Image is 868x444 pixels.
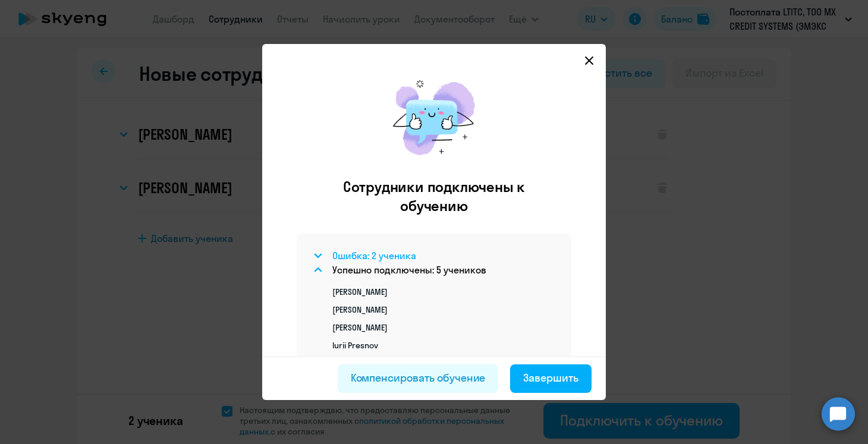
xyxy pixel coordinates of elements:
[332,286,557,297] p: [PERSON_NAME]
[380,68,488,168] img: results
[351,370,486,386] div: Компенсировать обучение
[510,364,592,393] button: Завершить
[332,249,416,262] h4: Ошибка: 2 ученика
[523,370,578,386] div: Завершить
[332,304,557,315] p: [PERSON_NAME]
[338,364,499,393] button: Компенсировать обучение
[332,340,557,351] p: Iurii Presnov
[319,177,549,215] h2: Сотрудники подключены к обучению
[332,322,557,333] p: [PERSON_NAME]
[332,263,486,276] h4: Успешно подключены: 5 учеников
